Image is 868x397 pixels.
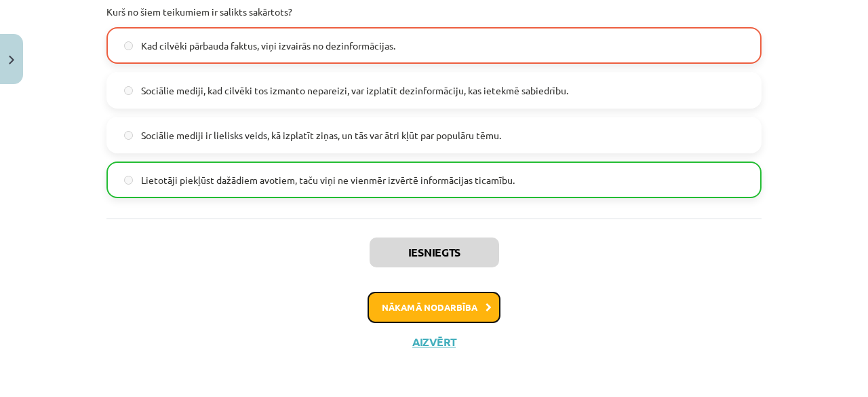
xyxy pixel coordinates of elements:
[368,292,500,323] button: Nākamā nodarbība
[124,131,133,140] input: Sociālie mediji ir lielisks veids, kā izplatīt ziņas, un tās var ātri kļūt par populāru tēmu.
[106,5,762,19] p: Kurš no šiem teikumiem ir salikts sakārtots?
[141,83,568,98] span: Sociālie mediji, kad cilvēki tos izmanto nepareizi, var izplatīt dezinformāciju, kas ietekmē sabi...
[141,128,501,143] span: Sociālie mediji ir lielisks veids, kā izplatīt ziņas, un tās var ātri kļūt par populāru tēmu.
[124,176,133,185] input: Lietotāji piekļūst dažādiem avotiem, taču viņi ne vienmēr izvērtē informācijas ticamību.
[408,335,460,349] button: Aizvērt
[9,56,14,64] img: icon-close-lesson-0947bae3869378f0d4975bcd49f059093ad1ed9edebbc8119c70593378902aed.svg
[124,86,133,95] input: Sociālie mediji, kad cilvēki tos izmanto nepareizi, var izplatīt dezinformāciju, kas ietekmē sabi...
[124,41,133,50] input: Kad cilvēki pārbauda faktus, viņi izvairās no dezinformācijas.
[141,39,395,53] span: Kad cilvēki pārbauda faktus, viņi izvairās no dezinformācijas.
[370,238,499,267] button: Iesniegts
[141,173,515,187] span: Lietotāji piekļūst dažādiem avotiem, taču viņi ne vienmēr izvērtē informācijas ticamību.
